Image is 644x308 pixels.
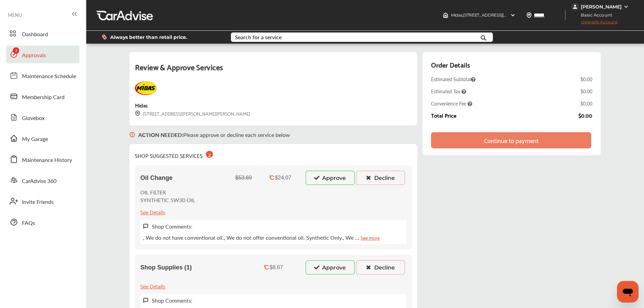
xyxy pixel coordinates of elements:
div: Search for a service [235,34,282,40]
span: Maintenance Schedule [22,72,76,81]
a: Maintenance Schedule [6,67,79,84]
div: $0.00 [578,112,592,118]
button: Decline [356,171,405,185]
img: svg+xml;base64,PHN2ZyB3aWR0aD0iMTYiIGhlaWdodD0iMTciIHZpZXdCb3g9IjAgMCAxNiAxNyIgZmlsbD0ibm9uZSIgeG... [143,298,148,303]
p: Please approve or decline each service below [138,131,290,139]
a: Dashboard [6,25,79,42]
img: WGsFRI8htEPBVLJbROoPRyZpYNWhNONpIPPETTm6eUC0GeLEiAAAAAElFTkSuQmCC [623,4,629,9]
span: Oil Change [140,174,172,182]
span: FAQs [22,219,35,228]
a: My Garage [6,129,79,147]
span: Basic Account [572,11,617,19]
div: $0.00 [580,100,592,107]
span: Estimated Tax [431,88,466,95]
span: Invite Friends [22,198,54,207]
div: See Details [140,281,165,290]
span: MENU [8,12,22,18]
button: Approve [306,260,355,275]
img: dollor_label_vector.a70140d1.svg [102,34,107,40]
span: Always better than retail price. [110,35,187,40]
div: $24.07 [275,175,291,181]
img: location_vector.a44bc228.svg [526,13,532,18]
a: Invite Friends [6,192,79,210]
img: svg+xml;base64,PHN2ZyB3aWR0aD0iMTYiIGhlaWdodD0iMTciIHZpZXdCb3g9IjAgMCAxNiAxNyIgZmlsbD0ibm9uZSIgeG... [143,223,148,229]
span: Convenience Fee [431,100,472,107]
button: Decline [356,260,405,275]
span: CarAdvise 360 [22,177,56,186]
a: Membership Card [6,88,79,105]
p: SYNTHETIC 5W30 OIL [140,196,195,204]
a: Maintenance History [6,150,79,168]
img: Midas+Logo_RGB.png [135,81,156,95]
div: [PERSON_NAME] [581,4,622,10]
img: header-down-arrow.9dd2ce7d.svg [510,13,516,18]
div: Order Details [431,59,470,70]
div: [STREET_ADDRESS][PERSON_NAME][PERSON_NAME] [135,110,250,117]
a: CarAdvise 360 [6,171,79,189]
span: Glovebox [22,114,45,123]
div: $0.00 [580,88,592,95]
div: Midas [135,100,148,110]
a: Glovebox [6,109,79,126]
img: svg+xml;base64,PHN2ZyB3aWR0aD0iMTYiIGhlaWdodD0iMTciIHZpZXdCb3g9IjAgMCAxNiAxNyIgZmlsbD0ibm9uZSIgeG... [129,125,135,144]
span: Approvals [22,51,46,60]
label: Shop Comments: [152,297,192,304]
img: header-divider.bc55588e.svg [565,10,566,20]
span: Maintenance History [22,156,72,165]
span: Dashboard [22,30,48,39]
div: Review & Approve Services [135,60,412,81]
b: ACTION NEEDED : [138,131,183,139]
img: header-home-logo.8d720a4f.svg [443,13,448,18]
div: $53.69 [235,175,252,181]
span: Midas , [STREET_ADDRESS][PERSON_NAME] [PERSON_NAME] , FL 33907 [451,13,590,18]
a: Approvals [6,46,79,63]
span: My Garage [22,135,48,144]
span: Shop Supplies (1) [140,264,192,271]
p: OIL FILTER [140,188,195,196]
span: Estimated Subtotal [431,76,476,82]
img: svg+xml;base64,PHN2ZyB3aWR0aD0iMTYiIGhlaWdodD0iMTciIHZpZXdCb3g9IjAgMCAxNiAxNyIgZmlsbD0ibm9uZSIgeG... [135,111,140,116]
div: See Details [140,207,165,216]
span: Membership Card [22,93,65,102]
div: Continue to payment [484,137,539,144]
div: $8.67 [269,264,283,270]
div: 2 [206,151,213,158]
iframe: Button to launch messaging window [617,281,639,303]
label: Shop Comments: [152,222,192,230]
span: Upgrade Account [571,19,618,28]
div: $0.00 [580,76,592,82]
p: , We do not have conventional oil., We do not offer conventional oil. Synthetic Only., We … [143,234,380,241]
a: See more [361,234,380,241]
img: jVpblrzwTbfkPYzPPzSLxeg0AAAAASUVORK5CYII= [571,3,579,11]
div: Total Price [431,112,456,118]
div: SHOP SUGGESTED SERVICES [135,149,213,160]
button: Approve [306,171,355,185]
a: FAQs [6,213,79,231]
